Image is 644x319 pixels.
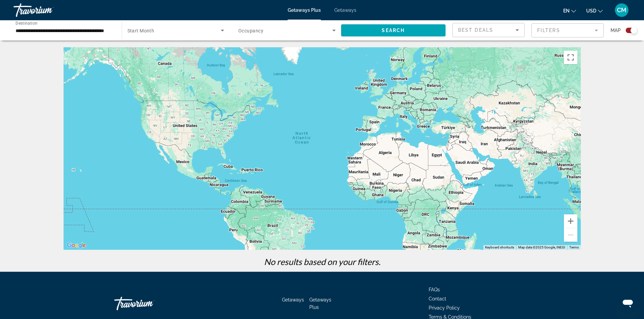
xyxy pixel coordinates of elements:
[617,292,639,314] iframe: Button to launch messaging window
[564,51,577,64] button: Toggle fullscreen view
[458,27,493,33] span: Best Deals
[617,7,626,14] span: CM
[127,28,154,33] span: Start Month
[429,287,440,292] a: FAQs
[563,8,570,14] span: en
[65,241,88,250] img: Google
[309,297,331,310] a: Getaways Plus
[429,305,460,311] a: Privacy Policy
[564,228,577,242] button: Zoom out
[564,214,577,228] button: Zoom in
[288,7,321,13] a: Getaways Plus
[485,245,514,250] button: Keyboard shortcuts
[14,1,81,19] a: Travorium
[586,8,596,14] span: USD
[16,21,38,25] span: Destination
[569,245,579,249] a: Terms (opens in new tab)
[429,296,446,301] a: Contact
[586,6,603,16] button: Change currency
[382,28,405,33] span: Search
[282,297,304,302] a: Getaways
[341,24,446,36] button: Search
[458,26,519,34] mat-select: Sort by
[238,28,263,33] span: Occupancy
[65,241,88,250] a: Open this area in Google Maps (opens a new window)
[563,6,576,16] button: Change language
[518,245,565,249] span: Map data ©2025 Google, INEGI
[531,23,604,38] button: Filter
[613,3,630,17] button: User Menu
[114,293,182,314] a: Travorium
[60,257,584,267] p: No results based on your filters.
[611,26,621,35] span: Map
[334,7,356,13] a: Getaways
